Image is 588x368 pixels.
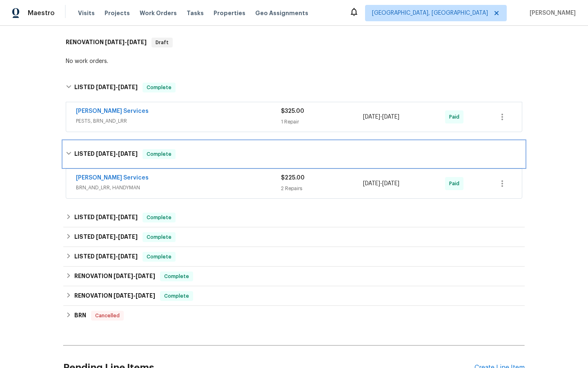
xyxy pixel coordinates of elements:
div: LISTED [DATE]-[DATE]Complete [63,141,525,167]
span: Complete [143,150,175,158]
span: [DATE] [118,151,138,157]
span: [DATE] [96,151,116,157]
span: [DATE] [363,114,380,120]
span: [GEOGRAPHIC_DATA], [GEOGRAPHIC_DATA] [372,9,488,17]
h6: RENOVATION [74,272,155,281]
h6: LISTED [74,252,138,262]
span: Work Orders [140,9,177,17]
span: [PERSON_NAME] [526,9,576,17]
div: LISTED [DATE]-[DATE]Complete [63,74,525,101]
div: 1 Repair [281,118,363,126]
span: Complete [161,292,192,300]
div: No work orders. [66,57,522,65]
span: [DATE] [118,254,138,259]
span: [DATE] [96,234,116,240]
span: - [96,84,138,90]
span: BRN_AND_LRR, HANDYMAN [76,184,281,192]
span: PESTS, BRN_AND_LRR [76,117,281,125]
div: BRN Cancelled [63,306,525,325]
h6: LISTED [74,213,138,222]
span: Complete [143,83,175,92]
div: LISTED [DATE]-[DATE]Complete [63,247,525,267]
span: [DATE] [382,114,399,120]
span: - [96,151,138,157]
span: [DATE] [136,273,155,279]
span: [DATE] [96,214,116,220]
div: LISTED [DATE]-[DATE]Complete [63,208,525,227]
span: [DATE] [382,181,399,186]
span: [DATE] [118,84,138,90]
span: $225.00 [281,175,305,181]
span: [DATE] [118,234,138,240]
span: [DATE] [114,293,133,298]
span: Visits [78,9,95,17]
h6: LISTED [74,83,138,92]
span: Complete [143,233,175,241]
span: [DATE] [118,214,138,220]
span: Paid [449,113,463,121]
div: RENOVATION [DATE]-[DATE]Draft [63,29,525,56]
span: Draft [152,38,172,47]
span: [DATE] [136,293,155,298]
span: Complete [161,272,192,280]
div: RENOVATION [DATE]-[DATE]Complete [63,286,525,306]
span: Cancelled [92,312,123,320]
h6: LISTED [74,149,138,159]
span: Complete [143,253,175,261]
h6: BRN [74,311,86,321]
span: [DATE] [363,181,380,186]
span: Paid [449,180,463,188]
span: - [114,293,155,298]
span: - [96,254,138,259]
div: LISTED [DATE]-[DATE]Complete [63,227,525,247]
div: 2 Repairs [281,184,363,193]
span: Properties [214,9,245,17]
a: [PERSON_NAME] Services [76,108,149,114]
span: [DATE] [96,254,116,259]
h6: RENOVATION [74,291,155,301]
span: - [363,180,399,188]
span: [DATE] [114,273,133,279]
span: - [96,214,138,220]
span: Maestro [28,9,55,17]
span: - [96,234,138,240]
span: [DATE] [127,39,147,45]
span: - [105,39,147,45]
span: [DATE] [96,84,116,90]
span: Tasks [187,10,204,16]
div: RENOVATION [DATE]-[DATE]Complete [63,267,525,286]
span: Projects [105,9,130,17]
h6: LISTED [74,232,138,242]
h6: RENOVATION [66,38,147,47]
span: [DATE] [105,39,125,45]
span: Complete [143,213,175,222]
span: - [363,113,399,121]
span: $325.00 [281,108,304,114]
span: Geo Assignments [255,9,308,17]
span: - [114,273,155,279]
a: [PERSON_NAME] Services [76,175,149,181]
